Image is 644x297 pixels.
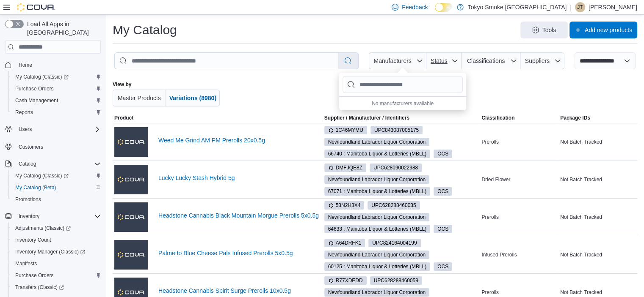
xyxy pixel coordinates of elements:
span: Manifests [12,259,101,269]
span: Reports [15,109,33,116]
span: Customers [15,141,101,152]
span: Catalog [19,161,36,167]
span: OCS [434,187,452,196]
button: Status [426,52,462,69]
span: My Catalog (Classic) [15,172,69,179]
span: Feedback [402,3,428,11]
span: Variations (8980) [169,95,216,101]
button: Inventory [15,211,43,221]
span: OCS [437,225,448,233]
span: Newfoundland Labrador Liquor Corporation [328,213,426,221]
span: Newfoundland Labrador Liquor Corporation [328,176,426,183]
span: OCS [434,225,452,233]
button: Customers [2,140,104,153]
button: Inventory [2,210,104,222]
span: Transfers (Classic) [12,282,101,292]
a: Purchase Orders [12,84,57,94]
a: Weed Me Grind AM PM Prerolls 20x0.5g [158,137,321,144]
h1: My Catalog [113,22,177,38]
span: Transfers (Classic) [15,284,64,291]
span: 67071 : Manitoba Liquor & Lotteries (MBLL) [328,188,427,195]
img: Lucky Lucky Stash Hybrid 5g [114,165,148,194]
button: Variations (8980) [166,90,220,106]
span: Purchase Orders [15,85,54,92]
div: Not Batch Tracked [558,174,637,185]
img: Palmetto Blue Cheese Pals Infused Prerolls 5x0.5g [114,240,148,270]
span: Classifications [467,57,505,64]
span: 64633 : Manitoba Liquor & Lotteries (MBLL) [328,225,427,233]
span: Inventory [15,211,101,221]
span: Purchase Orders [12,270,101,281]
span: 66740 : Manitoba Liquor & Lotteries (MBLL) [324,150,431,158]
span: A64DRFK1 [328,239,362,247]
img: Headstone Cannabis Black Mountain Morgue Prerolls 5x0.5g [114,202,148,232]
div: Not Batch Tracked [558,212,637,222]
input: Dark Mode [435,3,453,12]
span: My Catalog (Classic) [12,171,101,181]
span: UPC 628288460035 [371,202,416,209]
span: R77XDEDD [324,276,367,285]
img: Cova [17,3,55,11]
span: 60125 : Manitoba Liquor & Lotteries (MBLL) [328,263,427,270]
button: Suppliers [520,52,564,69]
span: UPC843087005175 [370,126,423,134]
span: R77XDEDD [328,277,363,284]
span: Reports [12,107,101,117]
span: Newfoundland Labrador Liquor Corporation [328,289,426,296]
div: Prerolls [480,137,558,147]
span: Customers [19,144,43,150]
span: JT [577,2,583,12]
span: A64DRFK1 [324,239,365,247]
button: Purchase Orders [8,270,104,281]
span: 53N2H3X4 [324,201,365,210]
a: Customers [15,142,47,152]
a: My Catalog (Beta) [12,183,60,193]
button: My Catalog (Beta) [8,182,104,193]
a: Transfers (Classic) [12,282,67,292]
span: Load All Apps in [GEOGRAPHIC_DATA] [24,20,101,37]
span: 67071 : Manitoba Liquor & Lotteries (MBLL) [324,187,431,196]
span: My Catalog (Classic) [15,74,69,80]
span: Newfoundland Labrador Liquor Corporation [324,251,430,259]
a: Adjustments (Classic) [12,223,74,233]
a: Palmetto Blue Cheese Pals Infused Prerolls 5x0.5g [158,250,321,256]
span: UPC 628288460059 [374,277,418,284]
label: View by [113,81,131,88]
span: Inventory Manager (Classic) [12,247,101,257]
span: Package IDs [560,114,590,121]
a: Lucky Lucky Stash Hybrid 5g [158,174,321,181]
span: Promotions [15,196,41,203]
a: My Catalog (Classic) [8,170,104,182]
div: Prerolls [480,212,558,222]
span: Cash Management [12,95,101,106]
button: Home [2,59,104,71]
a: Promotions [12,194,44,204]
a: Purchase Orders [12,270,57,281]
div: Not Batch Tracked [558,137,637,147]
span: OCS [434,150,452,158]
span: 66740 : Manitoba Liquor & Lotteries (MBLL) [328,150,427,158]
span: Inventory Manager (Classic) [15,248,85,255]
span: Manifests [15,260,37,267]
span: DMFJQE8Z [324,163,366,172]
span: Newfoundland Labrador Liquor Corporation [324,213,430,221]
span: Suppliers [525,57,550,64]
span: Classification [481,114,514,121]
span: Newfoundland Labrador Liquor Corporation [328,138,426,146]
span: UPC 628090022988 [373,164,418,172]
button: Inventory Count [8,234,104,246]
p: [PERSON_NAME] [589,2,637,12]
p: Tokyo Smoke [GEOGRAPHIC_DATA] [468,2,567,12]
span: Master Products [118,95,161,101]
span: Inventory [19,213,39,220]
a: Headstone Cannabis Spirit Surge Prerolls 10x0.5g [158,287,321,294]
span: Add new products [585,26,632,34]
span: Supplier / Manufacturer / Identifiers [324,114,409,121]
button: Catalog [15,159,39,169]
span: Dark Mode [435,12,435,12]
span: Inventory Count [15,237,51,243]
span: Newfoundland Labrador Liquor Corporation [324,138,430,146]
button: Cash Management [8,95,104,106]
span: OCS [434,262,452,271]
span: My Catalog (Classic) [12,72,101,82]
